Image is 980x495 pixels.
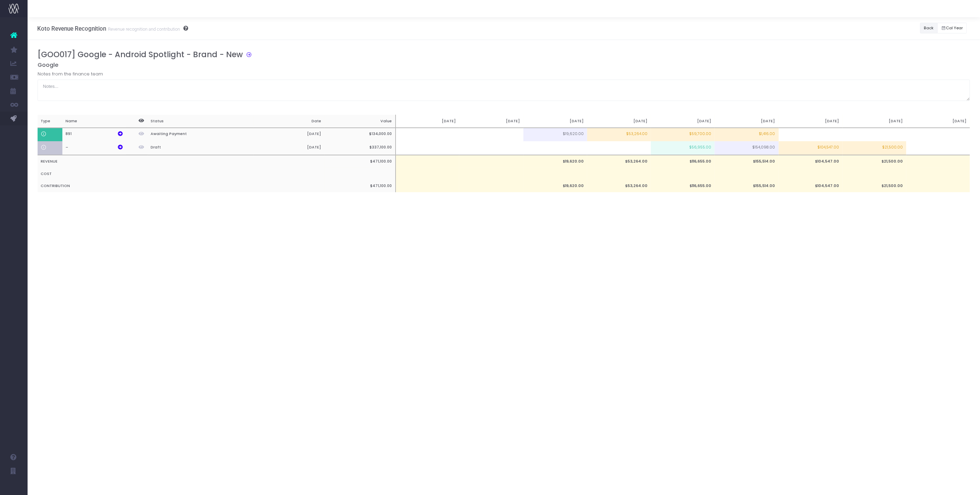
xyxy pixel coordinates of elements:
[147,115,254,128] th: Status
[147,128,254,142] th: Awaiting Payment
[325,141,396,155] th: $337,100.00
[587,180,651,193] td: $53,264.00
[779,141,843,155] td: $104,547.00
[62,115,126,128] th: Name
[651,115,715,128] th: [DATE]
[523,128,587,142] td: $19,620.00
[937,23,967,33] button: Cal Year
[254,128,325,142] th: [DATE]
[651,155,715,168] td: $116,655.00
[325,128,396,142] th: $134,000.00
[325,180,396,193] th: $471,100.00
[715,115,778,128] th: [DATE]
[396,115,459,128] th: [DATE]
[779,180,843,193] td: $104,547.00
[651,128,715,142] td: $59,700.00
[38,62,970,69] h5: Google
[147,141,254,155] th: Draft
[37,25,188,32] h3: Koto Revenue Recognition
[523,115,587,128] th: [DATE]
[38,168,325,180] th: COST
[587,155,651,168] td: $53,264.00
[459,115,523,128] th: [DATE]
[523,155,587,168] td: $19,620.00
[715,128,778,142] td: $1,416.00
[843,180,906,193] td: $21,500.00
[38,50,243,59] h3: [GOO017] Google - Android Spotlight - Brand - New
[779,155,843,168] td: $104,547.00
[906,115,970,128] th: [DATE]
[9,481,19,492] img: images/default_profile_image.png
[62,128,126,142] th: 891
[254,141,325,155] th: [DATE]
[651,141,715,155] td: $56,955.00
[715,141,778,155] td: $154,098.00
[38,115,62,128] th: Type
[325,115,396,128] th: Value
[920,23,938,33] button: Back
[38,71,103,78] label: Notes from the finance team
[715,155,778,168] td: $155,514.00
[937,21,970,35] div: Small button group
[587,128,651,142] td: $53,264.00
[843,141,906,155] td: $21,500.00
[843,115,906,128] th: [DATE]
[106,25,180,32] small: Revenue recognition and contribution
[38,155,325,168] th: REVENUE
[843,155,906,168] td: $21,500.00
[779,115,843,128] th: [DATE]
[38,180,325,193] th: CONTRIBUTION
[651,180,715,193] td: $116,655.00
[325,155,396,168] th: $471,100.00
[62,141,126,155] th: –
[587,115,651,128] th: [DATE]
[715,180,778,193] td: $155,514.00
[254,115,325,128] th: Date
[523,180,587,193] td: $19,620.00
